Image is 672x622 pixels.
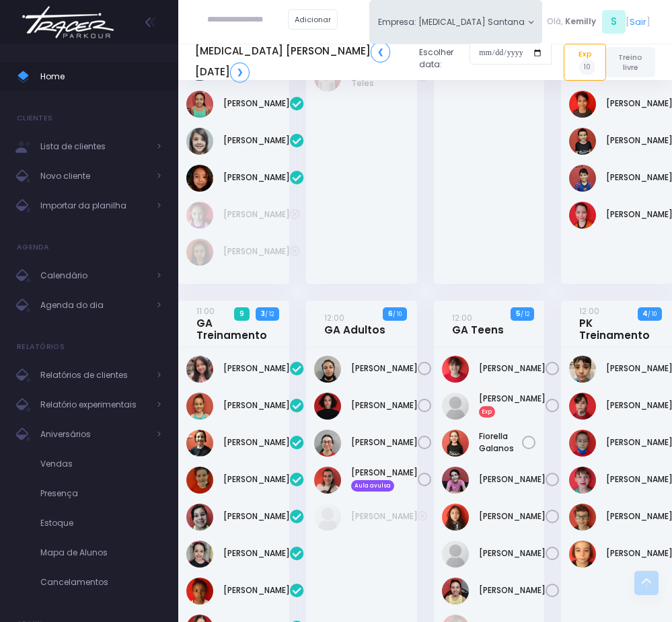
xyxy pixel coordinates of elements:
a: Treino livre [606,47,655,77]
small: 11:00 [196,305,215,317]
small: / 10 [648,310,657,318]
a: 12:00GA Teens [452,311,504,336]
h4: Relatórios [17,334,65,360]
img: Camila de Sousa Alves [314,504,341,531]
img: Valentina Liz Nogueira Porto [442,578,469,605]
span: Aula avulsa [351,480,394,491]
span: Relatórios de clientes [40,366,148,384]
span: Calendário [40,267,148,284]
span: 9 [234,307,249,321]
img: Lays Pacheco [314,393,341,420]
a: [PERSON_NAME] [223,134,290,147]
a: [PERSON_NAME] [479,362,546,375]
img: BEATRIZ PIVATO [186,202,213,229]
img: Frederico Piai Giovaninni [569,393,596,420]
h4: Agenda [17,234,50,261]
img: Giovana Simões [186,467,213,494]
img: Maria Luísa Pazeti [569,91,596,118]
div: Escolher data: [195,38,552,86]
img: Fiorella Galanos Barretta [442,430,469,457]
img: Helena Maschião Bizin [186,504,213,531]
a: [PERSON_NAME] [351,436,418,449]
a: Fiorella Galanos [479,430,523,455]
strong: 5 [516,309,521,319]
a: [PERSON_NAME] [479,510,546,522]
span: Olá, [547,15,563,28]
img: Sofia Rodrigues Gonçalves [186,165,213,192]
a: [PERSON_NAME] [223,98,290,110]
img: Paloma Mondini [314,467,341,494]
strong: 6 [388,309,393,319]
a: Adicionar [288,9,338,30]
span: Novo cliente [40,167,148,185]
small: 12:00 [324,312,344,323]
a: 12:00GA Adultos [324,311,385,336]
a: [PERSON_NAME] [479,473,546,485]
span: Cancelamentos [40,574,161,591]
img: Anna Helena Roque Silva [442,356,469,383]
a: ❮ [371,42,390,62]
img: Maria Vitória R Vieira [186,128,213,155]
a: 11:00GA Treinamento [196,305,267,342]
img: Laura Marques Collicchio [186,541,213,568]
a: [PERSON_NAME] [351,510,418,522]
img: Sophia Quental Tovani [442,541,469,568]
img: Arthur Castro [569,356,596,383]
strong: 4 [642,309,648,319]
a: [PERSON_NAME] [479,547,546,559]
img: Miguel Ferreira Gama [569,128,596,155]
h4: Clientes [17,105,52,132]
a: [PERSON_NAME] [223,171,290,184]
a: [PERSON_NAME] [223,399,290,412]
img: Alice Fernandes de Oliveira Mendes [186,356,213,383]
img: Ligia Lima Trombetta [314,430,341,457]
a: [PERSON_NAME]Exp [479,393,546,417]
span: Home [40,68,161,85]
img: Gustavo Yuto Ueno Andrade [569,430,596,457]
img: Evelyn Melazzo Bolzan [186,430,213,457]
small: / 12 [265,310,274,318]
span: Aniversários [40,426,148,443]
a: ❯ [230,63,250,83]
span: Agenda do dia [40,297,148,314]
img: Anna clara wallacs [442,393,469,420]
a: [PERSON_NAME] [223,208,290,221]
a: [PERSON_NAME] [223,245,290,258]
img: Rafael Fernandes de Oliveira [569,165,596,192]
span: Relatório experimentais [40,396,148,414]
img: Khalel Mancini Borsoi [569,467,596,494]
img: Laura Varjão [186,578,213,605]
img: Larissa Yamaguchi [186,91,213,118]
a: [PERSON_NAME] [223,510,290,522]
img: Carolina hamze beydoun del pino [186,393,213,420]
img: Miguel Chanquet [569,504,596,531]
a: [PERSON_NAME] [223,362,290,375]
a: Exp10 [564,44,605,80]
img: Franca Warnier [186,239,213,266]
span: 10 [579,59,595,75]
img: Ricardo Carvalho [569,202,596,229]
a: 12:00PK Treinamento [579,305,650,342]
span: Importar da planilha [40,197,148,215]
a: [PERSON_NAME] [479,584,546,596]
a: Sair [630,15,646,28]
span: Presença [40,485,161,502]
small: 12:00 [452,312,472,323]
img: Miguel Yanai Araujo [569,541,596,568]
span: Lista de clientes [40,138,148,155]
a: [PERSON_NAME] [351,362,418,375]
a: [PERSON_NAME] [223,436,290,449]
a: [PERSON_NAME] Aula avulsa [351,467,418,491]
small: / 10 [393,310,402,318]
small: / 12 [521,310,529,318]
span: Vendas [40,455,161,473]
img: Giovanna Campion Landi Visconti [442,467,469,494]
div: [ ] [542,8,655,36]
span: Exp [479,406,496,417]
span: Estoque [40,514,161,532]
a: [PERSON_NAME] [223,584,290,596]
img: Melissa Tiemi Komatsu [442,504,469,531]
h5: [MEDICAL_DATA] [PERSON_NAME] [DATE] [195,42,409,82]
a: [PERSON_NAME] [351,399,418,412]
small: 12:00 [579,305,599,317]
